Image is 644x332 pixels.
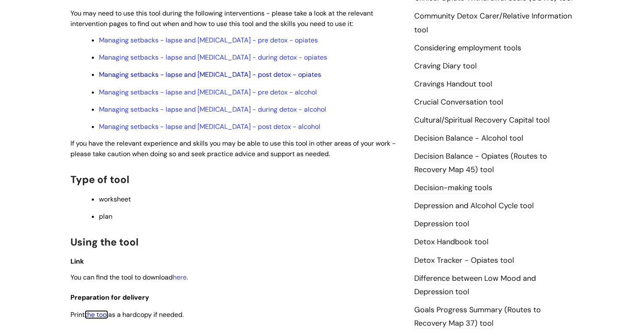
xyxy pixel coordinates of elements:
[70,257,84,266] span: Link
[414,201,534,212] a: Depression and Alcohol Cycle tool
[414,183,492,193] a: Decision-making tools
[70,173,129,186] span: Type of tool
[70,310,184,319] span: Print as a hardcopy if needed.
[70,293,149,302] span: Preparation for delivery
[414,115,550,126] a: Cultural/Spiritual Recovery Capital tool
[85,310,108,319] a: the tool
[173,273,187,282] a: here
[99,88,317,97] a: Managing setbacks - lapse and [MEDICAL_DATA] - pre detox - alcohol
[414,11,572,35] a: Community Detox Carer/Relative Information tool
[414,151,547,175] a: Decision Balance - Opiates (Routes to Recovery Map 45) tool
[414,97,503,108] a: Crucial Conversation tool
[414,237,488,248] a: Detox Handbook tool
[70,273,188,282] span: You can find the tool to download .
[414,133,523,144] a: Decision Balance - Alcohol tool
[414,61,477,72] a: Craving Diary tool
[70,9,373,28] span: You may need to use this tool during the following interventions - please take a look at the rele...
[414,43,521,54] a: Considering employment tools
[414,255,514,266] a: Detox Tracker - Opiates tool
[414,273,536,298] a: Difference between Low Mood and Depression tool
[99,70,321,79] a: Managing setbacks - lapse and [MEDICAL_DATA] - post detox - opiates
[99,36,318,44] a: Managing setbacks - lapse and [MEDICAL_DATA] - pre detox - opiates
[414,219,469,230] a: Depression tool
[70,235,138,248] span: Using the tool
[99,195,131,204] span: worksheet
[414,79,492,90] a: Cravings Handout tool
[70,139,396,158] span: If you have the relevant experience and skills you may be able to use this tool in other areas of...
[99,122,320,131] a: Managing setbacks - lapse and [MEDICAL_DATA] - post detox - alcohol
[99,105,326,114] a: Managing setbacks - lapse and [MEDICAL_DATA] - during detox - alcohol
[99,212,112,221] span: plan
[414,305,541,329] a: Goals Progress Summary (Routes to Recovery Map 37) tool
[99,53,327,62] a: Managing setbacks - lapse and [MEDICAL_DATA] - during detox - opiates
